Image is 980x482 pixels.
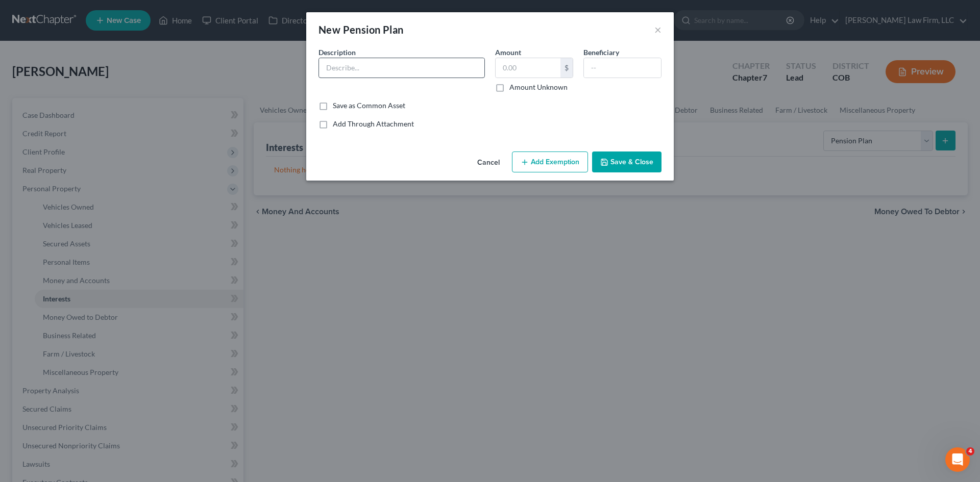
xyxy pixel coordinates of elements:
[592,151,661,173] button: Save & Close
[469,153,508,173] button: Cancel
[509,82,568,92] label: Amount Unknown
[654,23,661,36] button: ×
[318,48,356,57] span: Description
[584,58,661,78] input: --
[496,58,560,78] input: 0.00
[512,151,588,173] button: Add Exemption
[319,58,484,78] input: Describe...
[495,47,521,58] label: Amount
[333,100,405,111] label: Save as Common Asset
[945,447,970,472] iframe: Intercom live chat
[583,47,619,58] label: Beneficiary
[560,58,573,78] div: $
[318,22,403,37] div: New Pension Plan
[966,447,974,455] span: 4
[333,119,414,129] label: Add Through Attachment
